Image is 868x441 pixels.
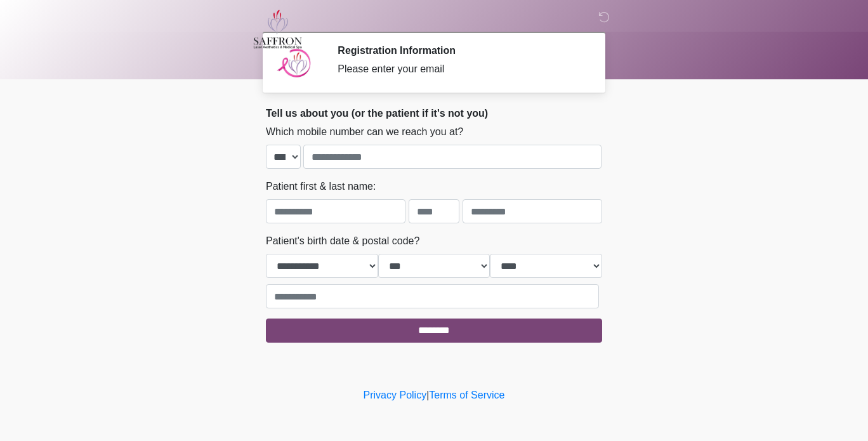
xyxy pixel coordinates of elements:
label: Patient first & last name: [266,179,376,194]
label: Patient's birth date & postal code? [266,234,419,249]
h2: Tell us about you (or the patient if it's not you) [266,107,602,119]
div: Please enter your email [338,62,583,77]
a: Terms of Service [429,390,504,400]
label: Which mobile number can we reach you at? [266,124,463,140]
a: | [426,390,429,400]
img: Agent Avatar [275,44,313,82]
img: Saffron Laser Aesthetics and Medical Spa Logo [253,10,303,49]
a: Privacy Policy [364,390,427,400]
